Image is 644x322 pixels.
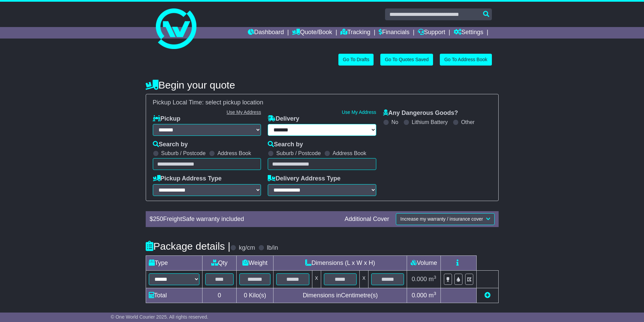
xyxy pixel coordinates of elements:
label: Lithium Battery [412,119,448,125]
a: Go To Quotes Saved [380,54,433,66]
span: 0.000 [412,276,427,282]
label: Address Book [333,150,366,156]
td: x [312,270,321,288]
td: 0 [202,288,237,303]
button: Increase my warranty / insurance cover [396,213,494,225]
div: Additional Cover [341,216,392,223]
a: Financials [379,27,409,39]
td: Total [146,288,202,303]
label: lb/in [267,244,278,252]
div: Pickup Local Time: [149,99,495,106]
td: Dimensions in Centimetre(s) [273,288,407,303]
a: Go To Address Book [440,54,492,66]
label: Search by [268,141,303,148]
label: Pickup Address Type [153,175,222,182]
label: Pickup [153,115,181,123]
label: Delivery Address Type [268,175,340,182]
span: select pickup location [206,99,263,106]
td: Dimensions (L x W x H) [273,255,407,270]
td: Qty [202,255,237,270]
a: Add new item [484,292,491,299]
label: Any Dangerous Goods? [383,109,458,117]
h4: Package details | [146,241,231,252]
h4: Begin your quote [146,79,499,91]
td: Kilo(s) [237,288,273,303]
span: © One World Courier 2025. All rights reserved. [111,314,209,320]
span: m [429,276,436,282]
a: Support [418,27,445,39]
span: Increase my warranty / insurance cover [400,216,483,222]
span: 0.000 [412,292,427,299]
span: m [429,292,436,299]
a: Quote/Book [292,27,332,39]
a: Use My Address [342,109,376,115]
label: Other [461,119,475,125]
a: Settings [454,27,483,39]
td: Type [146,255,202,270]
a: Tracking [340,27,370,39]
label: Search by [153,141,188,148]
label: kg/cm [239,244,255,252]
div: $ FreightSafe warranty included [146,216,341,223]
td: x [360,270,368,288]
a: Dashboard [248,27,284,39]
label: Address Book [217,150,251,156]
span: 250 [153,216,163,222]
sup: 3 [434,291,436,296]
label: Suburb / Postcode [276,150,321,156]
a: Go To Drafts [338,54,374,66]
label: No [391,119,398,125]
label: Delivery [268,115,299,123]
td: Weight [237,255,273,270]
sup: 3 [434,275,436,280]
span: 0 [244,292,247,299]
a: Use My Address [226,109,261,115]
td: Volume [407,255,441,270]
label: Suburb / Postcode [161,150,206,156]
